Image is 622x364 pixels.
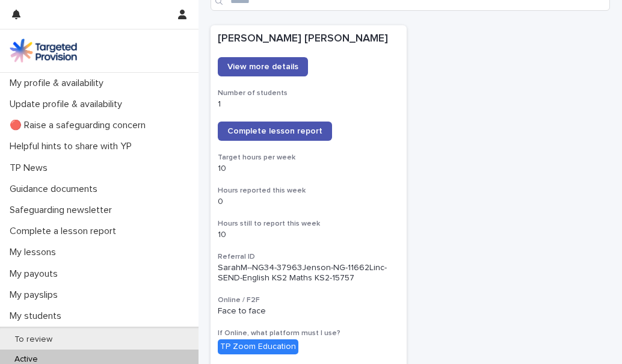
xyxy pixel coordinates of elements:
[5,162,57,174] p: TP News
[5,141,141,152] p: Helpful hints to share with YP
[5,226,126,237] p: Complete a lesson report
[5,335,62,345] p: To review
[218,88,399,98] h3: Number of students
[218,339,298,354] div: TP Zoom Education
[5,78,113,89] p: My profile & availability
[5,289,67,301] p: My payslips
[218,230,399,240] p: 10
[218,122,332,141] a: Complete lesson report
[227,63,298,71] span: View more details
[218,32,399,46] p: [PERSON_NAME] [PERSON_NAME]
[5,268,67,280] p: My payouts
[10,39,77,63] img: M5nRWzHhSzIhMunXDL62
[5,205,122,216] p: Safeguarding newsletter
[218,153,399,162] h3: Target hours per week
[218,197,399,207] p: 0
[227,127,322,135] span: Complete lesson report
[218,263,399,283] p: SarahM--NG34-37963Jenson-NG-11662Linc-SEND-English KS2 Maths KS2-15757
[218,306,399,316] p: Face to face
[218,164,399,174] p: 10
[5,120,155,131] p: 🔴 Raise a safeguarding concern
[218,252,399,262] h3: Referral ID
[5,310,71,322] p: My students
[218,57,308,76] a: View more details
[218,219,399,229] h3: Hours still to report this week
[5,99,132,110] p: Update profile & availability
[218,99,399,110] p: 1
[218,329,399,338] h3: If Online, what platform must I use?
[5,184,107,195] p: Guidance documents
[5,247,66,258] p: My lessons
[218,186,399,196] h3: Hours reported this week
[218,295,399,305] h3: Online / F2F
